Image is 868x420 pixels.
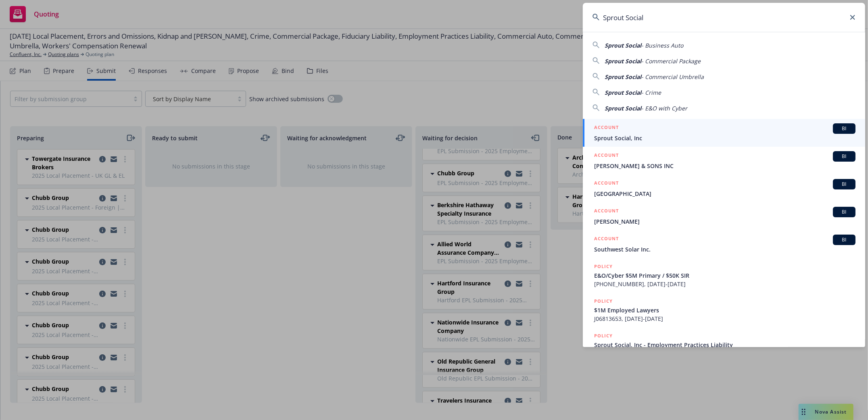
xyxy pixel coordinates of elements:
span: Sprout Social [605,104,641,112]
span: J06813653, [DATE]-[DATE] [594,314,855,323]
h5: ACCOUNT [594,123,619,133]
span: Sprout Social, Inc - Employment Practices Liability [594,341,855,349]
a: ACCOUNTBI[PERSON_NAME] [583,202,865,230]
a: ACCOUNTBI[PERSON_NAME] & SONS INC [583,147,865,175]
h5: POLICY [594,262,613,270]
span: - Commercial Umbrella [641,73,704,81]
span: [PERSON_NAME] [594,217,855,226]
span: Sprout Social, Inc [594,134,855,142]
h5: ACCOUNT [594,151,619,161]
span: BI [836,181,852,188]
span: - Crime [641,89,661,96]
a: POLICYSprout Social, Inc - Employment Practices Liability [583,327,865,362]
a: ACCOUNTBISprout Social, Inc [583,119,865,147]
span: [PERSON_NAME] & SONS INC [594,162,855,170]
span: BI [836,125,852,132]
span: - Commercial Package [641,57,701,65]
span: - E&O with Cyber [641,104,687,112]
h5: ACCOUNT [594,235,619,244]
span: Sprout Social [605,89,641,96]
h5: ACCOUNT [594,207,619,216]
span: Southwest Solar Inc. [594,245,855,254]
input: Search... [583,3,865,32]
h5: ACCOUNT [594,179,619,189]
span: BI [836,153,852,160]
span: [PHONE_NUMBER], [DATE]-[DATE] [594,280,855,288]
span: BI [836,236,852,243]
a: POLICY$1M Employed LawyersJ06813653, [DATE]-[DATE] [583,293,865,327]
a: ACCOUNTBI[GEOGRAPHIC_DATA] [583,175,865,202]
span: Sprout Social [605,73,641,81]
span: [GEOGRAPHIC_DATA] [594,189,855,198]
a: POLICYE&O/Cyber $5M Primary / $50K SIR[PHONE_NUMBER], [DATE]-[DATE] [583,258,865,293]
span: BI [836,208,852,216]
span: - Business Auto [641,42,683,49]
span: $1M Employed Lawyers [594,306,855,314]
span: E&O/Cyber $5M Primary / $50K SIR [594,271,855,280]
span: Sprout Social [605,57,641,65]
span: Sprout Social [605,42,641,49]
h5: POLICY [594,297,613,305]
h5: POLICY [594,332,613,340]
a: ACCOUNTBISouthwest Solar Inc. [583,230,865,258]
